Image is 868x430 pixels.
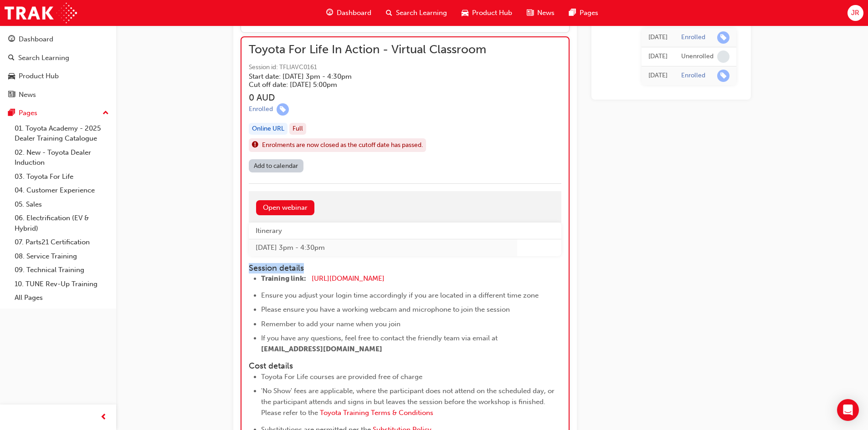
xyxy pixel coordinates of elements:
div: Product Hub [19,71,59,81]
a: pages-iconPages [562,4,606,22]
div: Fri May 16 2025 15:55:55 GMT+1000 (Australian Eastern Standard Time) [648,32,668,43]
h4: Cost details [249,361,561,371]
a: 03. Toyota For Life [11,170,113,184]
a: 09. Technical Training [11,263,113,277]
div: Enrolled [681,71,705,80]
button: Pages [4,105,113,121]
div: Enrolled [249,105,273,114]
a: search-iconSearch Learning [379,4,454,22]
div: Online URL [249,123,288,135]
h3: 0 AUD [249,92,486,103]
span: Search Learning [396,8,447,18]
span: pages-icon [569,7,576,19]
span: Product Hub [472,8,512,18]
td: [DATE] 3pm - 4:30pm [249,239,517,256]
a: Add to calendar [249,159,303,172]
a: 05. Sales [11,197,113,212]
a: 07. Parts21 Certification [11,235,113,249]
span: Ensure you adjust your login time accordingly if you are located in a different time zone [261,291,539,299]
span: search-icon [386,7,392,19]
a: 06. Electrification (EV & Hybrid) [11,211,113,235]
h4: Session details [249,263,545,273]
a: 04. Customer Experience [11,183,113,197]
span: News [537,8,555,18]
div: Dashboard [19,34,53,45]
span: guage-icon [8,35,15,44]
div: News [19,90,36,100]
a: [URL][DOMAIN_NAME] [312,274,385,283]
a: 02. New - Toyota Dealer Induction [11,146,113,170]
span: learningRecordVerb_ENROLL-icon [717,31,729,44]
span: Please ensure you have a working webcam and microphone to join the session [261,305,510,314]
span: exclaim-icon [252,139,258,151]
a: 01. Toyota Academy - 2025 Dealer Training Catalogue [11,121,113,146]
span: Toyota For Life courses are provided free of charge [261,373,422,381]
span: JR [851,8,859,18]
div: Enrolled [681,33,705,42]
button: JR [847,5,863,21]
div: Search Learning [18,53,69,63]
span: news-icon [8,91,15,99]
span: car-icon [8,72,15,81]
a: news-iconNews [519,4,562,22]
span: prev-icon [100,412,107,423]
a: Dashboard [4,31,113,48]
div: Pages [19,108,37,118]
span: news-icon [527,7,534,19]
span: [EMAIL_ADDRESS][DOMAIN_NAME] [261,345,382,353]
span: 'No Show' fees are applicable, where the participant does not attend on the scheduled day, or the... [261,387,556,417]
h5: Start date: [DATE] 3pm - 4:30pm [249,72,472,81]
button: Toyota For Life In Action - Virtual ClassroomSession id: TFLIAVC0161Start date: [DATE] 3pm - 4:30... [249,45,561,176]
span: car-icon [462,7,468,19]
a: News [4,86,113,103]
div: Open Intercom Messenger [837,399,859,421]
div: Mon Feb 24 2025 11:24:51 GMT+1100 (Australian Eastern Daylight Time) [648,71,668,81]
button: DashboardSearch LearningProduct HubNews [4,29,113,105]
span: Enrolments are now closed as the cutoff date has passed. [262,140,423,151]
span: guage-icon [326,7,333,19]
div: Mon Feb 24 2025 12:32:54 GMT+1100 (Australian Eastern Daylight Time) [648,51,668,62]
span: learningRecordVerb_NONE-icon [717,51,729,63]
span: Toyota For Life In Action - Virtual Classroom [249,45,486,55]
span: search-icon [8,54,15,62]
div: Unenrolled [681,52,714,61]
span: pages-icon [8,109,15,117]
h5: Cut off date: [DATE] 5:00pm [249,81,472,89]
a: Product Hub [4,68,113,85]
a: Search Learning [4,50,113,66]
span: learningRecordVerb_ENROLL-icon [717,70,729,82]
span: If you have any questions, feel free to contact the friendly team via email at [261,334,498,342]
th: Itinerary [249,223,517,239]
a: All Pages [11,291,113,305]
span: Remember to add your name when you join [261,320,401,328]
a: Toyota Training Terms & Conditions [320,409,433,417]
a: Open webinar [256,200,314,215]
a: 10. TUNE Rev-Up Training [11,277,113,291]
span: Training link: [261,274,306,283]
img: Trak [5,3,77,23]
span: learningRecordVerb_ENROLL-icon [277,103,289,116]
span: Session id: TFLIAVC0161 [249,62,486,73]
span: Dashboard [337,8,371,18]
a: guage-iconDashboard [319,4,379,22]
span: up-icon [103,107,109,119]
span: Pages [580,8,598,18]
a: car-iconProduct Hub [454,4,519,22]
div: Full [289,123,306,135]
a: 08. Service Training [11,249,113,263]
